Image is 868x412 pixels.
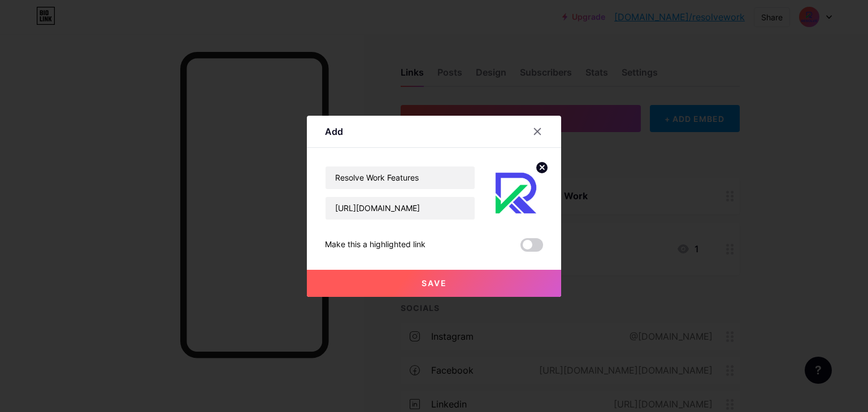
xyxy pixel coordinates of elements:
div: Add [325,125,343,138]
img: link_thumbnail [489,166,543,220]
div: Make this a highlighted link [325,238,426,252]
button: Save [307,270,561,297]
span: Save [422,278,447,288]
input: Title [325,166,475,189]
input: URL [325,197,475,220]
